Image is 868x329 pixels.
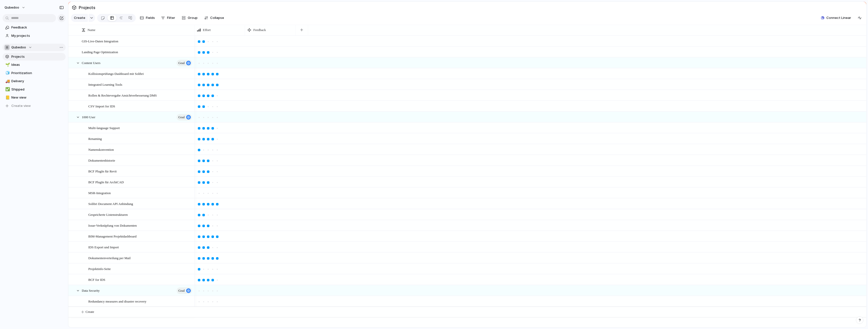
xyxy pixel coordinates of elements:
span: Delivery [11,79,64,84]
span: Projektinfo-Seite [88,266,111,272]
span: MSR-Integration [88,190,111,196]
span: Prioritization [11,71,64,76]
span: Qubedoo [11,45,26,50]
span: Redundancy measures and disaster recovery [88,298,146,304]
span: Connect Linear [826,15,851,20]
span: Filter [167,15,175,20]
a: 🧊Prioritization [3,69,66,77]
span: Projects [78,3,96,12]
span: 1000 User [82,114,95,120]
button: Collapse [202,14,226,22]
span: BCF for IDS [88,277,105,282]
button: goal [177,114,192,121]
span: GIS-Live-Daten Integration [82,38,118,44]
button: 🧊 [5,71,10,76]
button: Fields [138,14,157,22]
button: Qubedoo [3,44,66,51]
span: Kollisionsprüfungs-Dashboard mit Solibri [88,71,144,76]
span: Multi-language Support [88,125,120,131]
button: qubedoo [2,4,28,12]
span: CSV Import for IDS [88,103,115,109]
span: Name [88,27,95,33]
a: 🚚Delivery [3,77,66,85]
span: Feedback [253,27,266,33]
button: 🌱 [5,62,10,67]
div: 🚚 [5,78,9,84]
span: Create [74,15,85,20]
span: Gespeicherte Listenstrukturen [88,212,128,217]
span: Create [86,309,94,314]
span: Data Security [82,287,100,293]
a: 🌱Ideas [3,61,66,69]
span: IDS Export und Import [88,244,119,250]
span: Shipped [11,87,64,92]
span: Integrated Learning Tools [88,81,122,87]
span: goal [178,287,185,294]
span: BCF PlugIn für Revit [88,168,117,174]
span: BCF PlugIn für ArchiCAD [88,179,124,185]
a: ✅Shipped [3,86,66,93]
span: Group [188,15,198,20]
span: Landing Page Optimization [82,49,118,55]
span: BIM-Management Projektdashboard [88,233,137,239]
span: Issue-Verknüpfung von Dokumenten [88,222,137,228]
button: 📒 [5,95,10,100]
span: goal [178,59,185,67]
span: Dokumentenverteilung per Mail [88,255,131,261]
span: goal [178,114,185,121]
button: goal [177,287,192,294]
span: Effort [203,27,211,33]
a: Projects [3,53,66,61]
span: Rollen & Rechtevergabe Ansichtverbesserung DMS [88,92,157,98]
a: Feedback [3,24,66,31]
button: Connect Linear [819,14,853,22]
div: 🌱 [5,62,9,68]
span: Feedback [11,25,64,30]
span: Dokumentenhistorie [88,157,115,163]
span: qubedoo [5,5,19,10]
button: Create [71,14,88,22]
span: My projects [11,33,64,38]
button: Create view [3,102,66,110]
button: ✅ [5,87,10,92]
span: Renaming [88,136,102,141]
div: 📒 [5,95,9,101]
button: Filter [159,14,177,22]
div: ✅ [5,86,9,92]
span: Collapse [210,15,224,20]
span: Projects [11,54,64,59]
span: Namenskonvention [88,146,114,152]
span: Solibri Document API Anbindung [88,201,133,206]
button: goal [177,60,192,66]
a: My projects [3,32,66,40]
button: Group [179,14,200,22]
div: 🧊 [5,70,9,76]
a: 📒New view [3,94,66,101]
span: Fields [146,15,155,20]
span: Ideas [11,62,64,67]
span: Create view [11,103,31,108]
button: 🚚 [5,79,10,84]
span: Content Users [82,60,100,66]
span: New view [11,95,64,100]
